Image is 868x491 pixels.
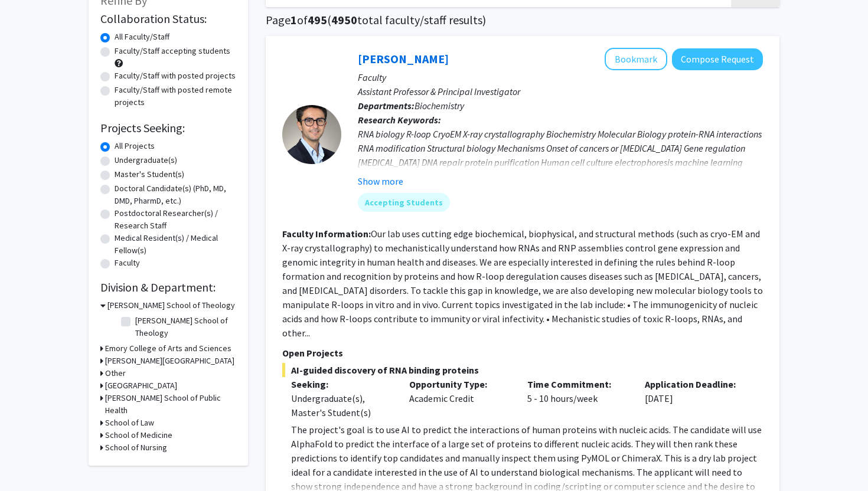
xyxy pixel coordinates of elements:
label: Master's Student(s) [115,168,184,181]
p: Assistant Professor & Principal Investigator [358,84,763,99]
div: [DATE] [636,377,754,420]
mat-chip: Accepting Students [358,193,450,212]
label: All Faculty/Staff [115,31,169,43]
h2: Collaboration Status: [100,12,236,26]
label: Faculty/Staff accepting students [115,45,230,57]
label: Doctoral Candidate(s) (PhD, MD, DMD, PharmD, etc.) [115,182,236,207]
span: 495 [308,12,327,27]
div: 5 - 10 hours/week [518,377,637,420]
h3: [PERSON_NAME] School of Theology [107,299,235,312]
p: Faculty [358,70,763,84]
h3: School of Law [105,417,154,429]
h1: Page of ( total faculty/staff results) [266,13,779,27]
div: RNA biology R-loop CryoEM X-ray crystallography Biochemistry Molecular Biology protein-RNA intera... [358,127,763,184]
h3: School of Nursing [105,441,167,454]
span: 1 [291,12,297,27]
label: Medical Resident(s) / Medical Fellow(s) [115,232,236,257]
h3: Emory College of Arts and Sciences [105,342,231,355]
h3: [PERSON_NAME] School of Public Health [105,392,236,417]
p: Application Deadline: [645,377,745,391]
span: Biochemistry [415,100,464,112]
h2: Projects Seeking: [100,121,236,135]
label: [PERSON_NAME] School of Theology [135,315,233,339]
b: Faculty Information: [282,228,371,240]
label: Faculty/Staff with posted remote projects [115,84,236,109]
p: Time Commitment: [527,377,628,391]
button: Show more [358,174,403,188]
label: Postdoctoral Researcher(s) / Research Staff [115,207,236,232]
label: All Projects [115,140,155,152]
h2: Division & Department: [100,280,236,294]
button: Compose Request to Charles Bou-Nader [672,48,763,70]
h3: [PERSON_NAME][GEOGRAPHIC_DATA] [105,355,234,367]
div: Undergraduate(s), Master's Student(s) [291,391,391,420]
label: Faculty/Staff with posted projects [115,70,236,82]
div: Academic Credit [400,377,518,420]
p: Open Projects [282,346,763,360]
h3: [GEOGRAPHIC_DATA] [105,379,177,392]
button: Add Charles Bou-Nader to Bookmarks [605,48,667,70]
span: 4950 [331,12,357,27]
fg-read-more: Our lab uses cutting edge biochemical, biophysical, and structural methods (such as cryo-EM and X... [282,228,763,339]
label: Faculty [115,257,140,269]
span: AI-guided discovery of RNA binding proteins [282,363,763,377]
h3: Other [105,367,126,379]
a: [PERSON_NAME] [358,51,449,66]
b: Research Keywords: [358,114,441,126]
iframe: Chat [9,438,50,482]
p: Seeking: [291,377,391,391]
h3: School of Medicine [105,429,172,441]
b: Departments: [358,100,415,112]
p: Opportunity Type: [409,377,510,391]
label: Undergraduate(s) [115,154,177,166]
